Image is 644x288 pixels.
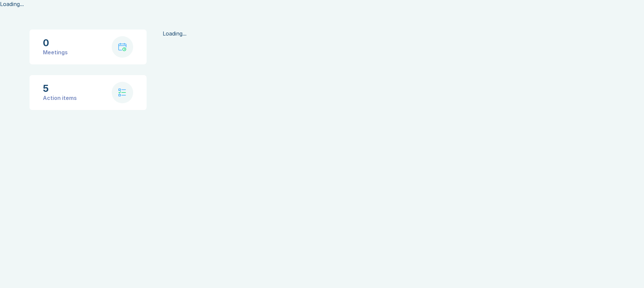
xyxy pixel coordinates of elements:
img: check-list.svg [118,89,126,97]
div: Loading... [163,30,614,38]
div: 0 [43,38,68,48]
div: Action items [43,94,77,102]
div: Meetings [43,48,68,56]
div: 5 [43,83,77,94]
img: calendar-with-clock.svg [118,43,126,51]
